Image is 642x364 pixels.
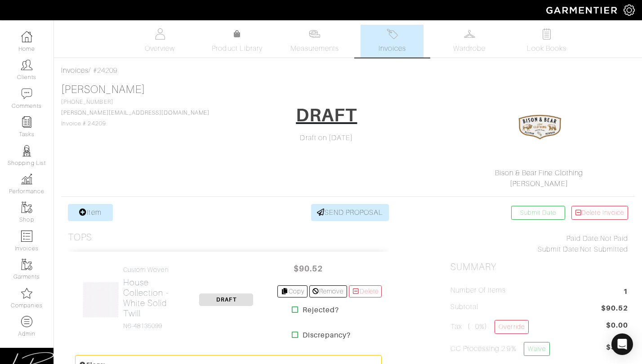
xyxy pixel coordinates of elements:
img: XbxPtCLPfzmdDo93VRTqWAQk [82,281,120,319]
img: clients-icon-6bae9207a08558b7cb47a8932f037763ab4055f8c8b6bfacd5dc20c3e0201464.png [21,59,32,71]
img: dashboard-icon-dbcd8f5a0b271acd01030246c82b418ddd0df26cd7fceb0bd07c9910d44c42f6.png [21,31,32,42]
span: 1 [623,286,628,298]
a: Override [495,320,528,334]
img: garmentier-logo-header-white-b43fb05a5012e4ada735d5af1a66efaba907eab6374d6393d1fbf88cb4ef424d.png [542,2,624,18]
a: Product Library [206,29,269,54]
strong: Rejected? [303,305,339,315]
img: graph-8b7af3c665d003b59727f371ae50e7771705bf0c487971e6e97d053d13c5068d.png [21,173,32,185]
h5: Number of Items [450,286,506,295]
a: Remove [309,285,347,297]
a: Submit Date [511,206,565,220]
img: gear-icon-white-bd11855cb880d31180b6d7d6211b90ccbf57a29d726f0c71d8c61bd08dd39cc2.png [624,4,635,16]
h5: CC Processing 2.9% [450,342,550,356]
img: reminder-icon-8004d30b9f0a5d33ae49ab947aed9ed385cf756f9e5892f1edd6e32f2345188e.png [21,116,32,128]
span: DRAFT [199,293,253,306]
h5: Tax ( : 0%) [450,320,529,334]
a: DRAFT [290,101,363,133]
img: 1yXh2HH4tuYUbdo6fnAe5gAv.png [517,105,562,150]
span: Wardrobe [453,43,486,54]
img: todo-9ac3debb85659649dc8f770b8b6100bb5dab4b48dedcbae339e5042a72dfd3cc.svg [541,28,553,40]
img: measurements-466bbee1fd09ba9460f595b01e5d73f9e2bff037440d3c8f018324cb6cdf7a4a.svg [309,28,320,40]
strong: Discrepancy? [303,330,351,341]
a: Invoices [361,25,424,58]
img: wardrobe-487a4870c1b7c33e795ec22d11cfc2ed9d08956e64fb3008fe2437562e282088.svg [464,28,475,40]
img: stylists-icon-eb353228a002819b7ec25b43dbf5f0378dd9e0616d9560372ff212230b889e62.png [21,145,32,156]
h4: N6-48135099 [123,322,175,330]
a: Wardrobe [438,25,501,58]
a: Delete Invoice [571,206,628,220]
span: Overview [145,43,175,54]
span: Product Library [212,43,263,54]
span: $0.00 [606,320,628,331]
span: Look Books [527,43,567,54]
a: [PERSON_NAME][EMAIL_ADDRESS][DOMAIN_NAME] [61,110,210,116]
a: [PERSON_NAME] [61,84,145,95]
span: $90.52 [601,303,628,315]
a: Overview [129,25,192,58]
a: [PERSON_NAME] [510,180,568,188]
span: Paid Date: [566,235,600,243]
a: SEND PROPOSAL [311,204,389,221]
div: / #24209 [61,65,635,76]
a: Measurements [283,25,347,58]
h1: DRAFT [296,104,357,126]
span: $3.01 [606,342,628,360]
span: [PHONE_NUMBER] Invoice # 24209 [61,99,210,127]
a: Bison & Bear Fine Clothing [495,169,583,177]
span: Invoices [379,43,406,54]
img: garments-icon-b7da505a4dc4fd61783c78ac3ca0ef83fa9d6f193b1c9dc38574b1d14d53ca28.png [21,259,32,270]
span: $90.52 [281,259,335,278]
img: custom-products-icon-6973edde1b6c6774590e2ad28d3d057f2f42decad08aa0e48061009ba2575b3a.png [21,316,32,327]
img: orders-icon-0abe47150d42831381b5fb84f609e132dff9fe21cb692f30cb5eec754e2cba89.png [21,231,32,242]
a: Invoices [61,67,89,75]
div: Draft on [DATE] [238,133,415,143]
img: garments-icon-b7da505a4dc4fd61783c78ac3ca0ef83fa9d6f193b1c9dc38574b1d14d53ca28.png [21,202,32,213]
a: Look Books [515,25,578,58]
img: comment-icon-a0a6a9ef722e966f86d9cbdc48e553b5cf19dbc54f86b18d962a5391bc8f6eb6.png [21,88,32,99]
span: Submit Date: [538,245,580,253]
h5: Subtotal [450,303,478,311]
a: Delete [349,285,382,297]
div: Open Intercom Messenger [611,333,633,355]
h3: Tops [68,232,92,243]
a: Item [68,204,113,221]
h2: House Collection - White Solid Twill [123,277,175,319]
div: Not Paid Not Submitted [450,233,628,255]
img: companies-icon-14a0f246c7e91f24465de634b560f0151b0cc5c9ce11af5fac52e6d7d6371812.png [21,288,32,299]
img: orders-27d20c2124de7fd6de4e0e44c1d41de31381a507db9b33961299e4e07d508b8c.svg [387,28,398,40]
a: Waive [524,342,550,356]
a: Copy [277,285,308,297]
h2: Summary [450,262,628,273]
span: Measurements [290,43,339,54]
a: DRAFT [199,295,253,303]
a: Custom Woven House Collection - White Solid Twill N6-48135099 [123,266,175,330]
img: basicinfo-40fd8af6dae0f16599ec9e87c0ef1c0a1fdea2edbe929e3d69a839185d80c458.svg [154,28,165,40]
h4: Custom Woven [123,266,175,274]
